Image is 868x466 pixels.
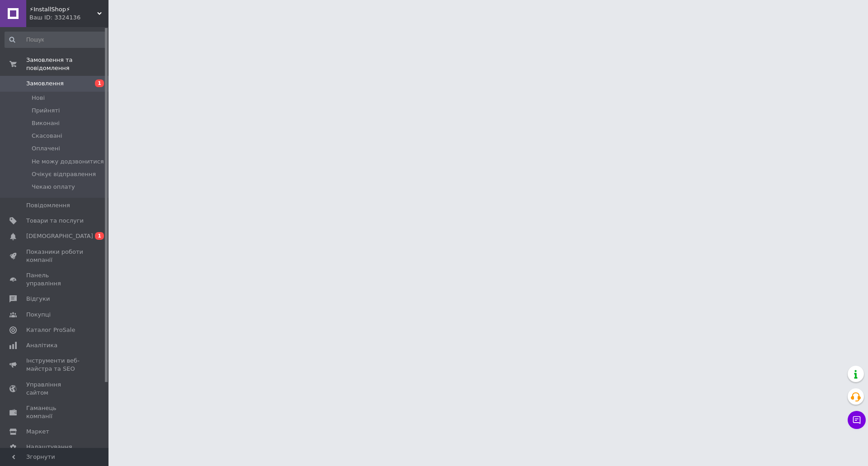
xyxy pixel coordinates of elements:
[26,248,84,264] span: Показники роботи компанії
[32,132,62,140] span: Скасовані
[95,79,104,87] span: 1
[26,381,84,397] span: Управління сайтом
[26,232,93,240] span: [DEMOGRAPHIC_DATA]
[32,94,45,102] span: Нові
[32,183,75,191] span: Чекаю оплату
[32,158,104,166] span: Не можу додзвонитися
[29,14,108,22] div: Ваш ID: 3324136
[848,411,866,429] button: Чат з покупцем
[26,295,50,303] span: Відгуки
[26,404,84,420] span: Гаманець компанії
[26,326,75,334] span: Каталог ProSale
[26,311,51,319] span: Покупці
[26,79,64,88] span: Замовлення
[26,201,70,210] span: Повідомлення
[5,32,107,48] input: Пошук
[26,428,49,436] span: Маркет
[32,144,60,153] span: Оплачені
[32,170,96,178] span: Очікує відправлення
[26,357,84,373] span: Інструменти веб-майстра та SEO
[26,271,84,288] span: Панель управління
[95,232,104,240] span: 1
[29,5,97,14] span: ⚡InstallShop⚡
[32,119,60,127] span: Виконані
[26,341,57,349] span: Аналітика
[32,107,60,115] span: Прийняті
[26,443,72,451] span: Налаштування
[26,56,108,72] span: Замовлення та повідомлення
[26,217,84,225] span: Товари та послуги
